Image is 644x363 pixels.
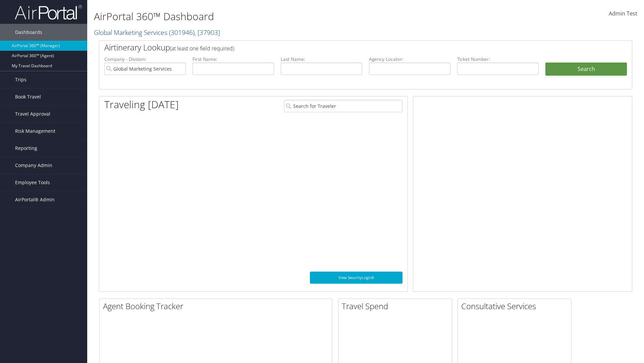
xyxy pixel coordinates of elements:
[15,24,42,41] span: Dashboards
[15,71,26,88] span: Trips
[15,157,52,174] span: Company Admin
[15,174,50,191] span: Employee Tools
[104,97,179,112] h1: Traveling [DATE]
[284,100,402,112] input: Search for Traveler
[15,191,55,208] span: AirPortal® Admin
[342,300,452,312] h2: Travel Spend
[369,56,450,63] label: Agency Locator:
[94,28,220,37] a: Global Marketing Services
[609,3,637,24] a: Admin Test
[15,123,55,139] span: Risk Management
[609,10,637,17] span: Admin Test
[169,28,195,37] span: ( 301946 )
[15,4,82,20] img: airportal-logo.png
[15,106,50,122] span: Travel Approval
[193,56,274,63] label: First Name:
[15,140,37,157] span: Reporting
[94,9,456,24] h1: AirPortal 360™ Dashboard
[545,63,627,76] button: Search
[170,45,234,52] span: (at least one field required)
[281,56,362,63] label: Last Name:
[195,28,220,37] span: , [ 37903 ]
[310,272,402,284] a: View SecurityLogic®
[15,88,41,105] span: Book Travel
[457,56,539,63] label: Ticket Number:
[461,300,571,312] h2: Consultative Services
[104,56,186,63] label: Company - Division:
[104,42,583,53] h2: Airtinerary Lookup
[103,300,332,312] h2: Agent Booking Tracker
